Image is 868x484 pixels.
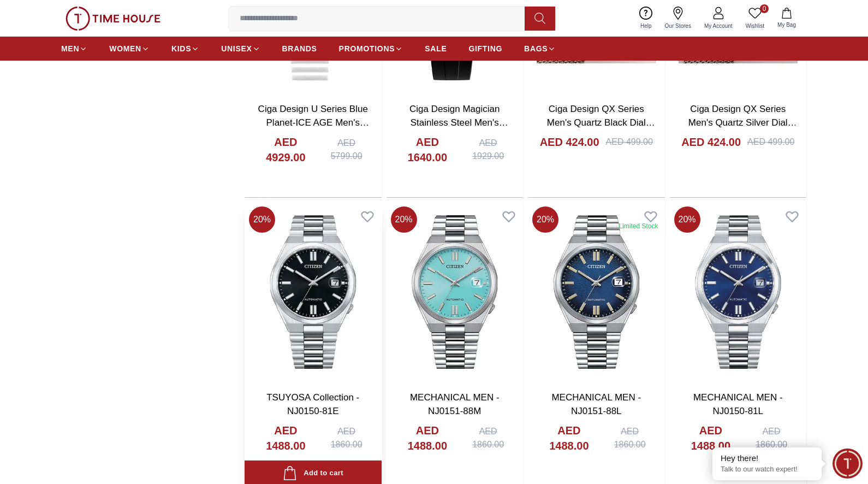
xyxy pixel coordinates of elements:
[258,104,369,170] a: Ciga Design U Series Blue Planet-ICE AGE Men's Mechanical Blue Dial Watch - U032-WU01-W5W7W
[674,206,700,233] span: 20 %
[397,423,458,453] h4: AED 1488.00
[658,4,698,32] a: Our Stores
[771,5,802,31] button: My Bag
[323,137,371,163] div: AED 5799.00
[606,425,654,451] div: AED 1860.00
[693,392,783,417] a: MECHANICAL MEN - NJ0150-81L
[606,135,653,149] div: AED 499.00
[747,425,795,451] div: AED 1860.00
[66,7,160,31] img: ...
[681,134,741,150] h4: AED 424.00
[721,465,813,474] p: Talk to our watch expert!
[721,453,813,464] div: Hey there!
[266,392,359,417] a: TSUYOSA Collection - NJ0150-81E
[540,134,599,150] h4: AED 424.00
[171,43,191,54] span: KIDS
[283,466,343,481] div: Add to cart
[221,43,252,54] span: UNISEX
[464,425,512,451] div: AED 1860.00
[391,206,417,233] span: 20 %
[468,43,502,54] span: GIFTING
[524,39,556,58] a: BAGS
[323,425,371,451] div: AED 1860.00
[773,21,800,29] span: My Bag
[760,4,769,13] span: 0
[688,104,797,142] a: Ciga Design QX Series Men's Quartz Silver Dial Watch - D009-2A-W3
[109,39,150,58] a: WOMEN
[397,134,458,165] h4: AED 1640.00
[249,206,275,233] span: 20 %
[171,39,199,58] a: KIDS
[636,22,656,30] span: Help
[410,392,500,417] a: MECHANICAL MEN - NJ0151-88M
[109,43,141,54] span: WOMEN
[619,222,658,231] div: Limited Stock
[661,22,695,30] span: Our Stores
[245,202,382,382] img: TSUYOSA Collection - NJ0150-81E
[464,137,512,163] div: AED 1929.00
[747,135,794,149] div: AED 499.00
[547,104,655,142] a: Ciga Design QX Series Men's Quartz Black Dial Watch - D009-3A-W3
[528,202,665,382] img: MECHANICAL MEN - NJ0151-88L
[468,39,502,58] a: GIFTING
[255,423,316,453] h4: AED 1488.00
[61,43,79,54] span: MEN
[339,43,395,54] span: PROMOTIONS
[634,4,658,32] a: Help
[551,392,641,417] a: MECHANICAL MEN - NJ0151-88L
[221,39,260,58] a: UNISEX
[670,202,807,382] img: MECHANICAL MEN - NJ0150-81L
[282,39,317,58] a: BRANDS
[700,22,737,30] span: My Account
[833,448,863,479] div: Chat Widget
[397,104,512,156] a: Ciga Design Magician Stainless Steel Men's Automatic Silver Dial Watch - M051-SS01-W6B
[539,423,599,453] h4: AED 1488.00
[255,134,316,165] h4: AED 4929.00
[425,43,447,54] span: SALE
[524,43,548,54] span: BAGS
[282,43,317,54] span: BRANDS
[681,423,741,453] h4: AED 1488.00
[741,22,769,30] span: Wishlist
[425,39,447,58] a: SALE
[61,39,87,58] a: MEN
[387,202,524,382] img: MECHANICAL MEN - NJ0151-88M
[532,206,558,233] span: 20 %
[339,39,403,58] a: PROMOTIONS
[739,4,771,32] a: 0Wishlist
